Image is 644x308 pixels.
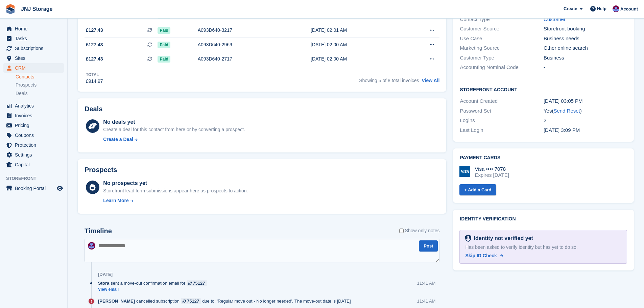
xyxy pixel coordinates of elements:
div: [DATE] 03:05 PM [544,97,627,105]
div: [DATE] 02:00 AM [311,55,403,63]
div: Has been asked to verify identity but has yet to do so. [465,244,621,251]
h2: Storefront Account [460,86,627,93]
span: Paid [158,42,170,48]
a: Learn More [103,197,248,204]
span: Capital [15,160,55,169]
div: Last Login [460,126,543,134]
div: Total [86,72,103,78]
a: menu [3,184,64,193]
div: Identity not verified yet [471,234,533,242]
div: Business needs [544,35,627,43]
img: stora-icon-8386f47178a22dfd0bd8f6a31ec36ba5ce8667c1dd55bd0f319d3a0aa187defe.svg [5,4,16,14]
span: Analytics [15,101,55,111]
span: Stora [98,280,109,286]
div: Customer Type [460,54,543,62]
span: Coupons [15,131,55,140]
div: [DATE] [98,272,113,277]
span: £127.43 [86,27,103,34]
div: A093D640-3217 [198,27,289,34]
div: Other online search [544,44,627,52]
span: Tasks [15,34,55,43]
div: Accounting Nominal Code [460,64,543,71]
span: Invoices [15,111,55,120]
div: Learn More [103,197,128,204]
a: Preview store [56,184,64,192]
div: Use Case [460,35,543,43]
a: menu [3,34,64,43]
div: 75127 [193,280,205,286]
a: Deals [16,90,64,97]
span: [PERSON_NAME] [98,298,135,304]
div: Visa •••• 7078 [475,166,509,172]
div: - [544,64,627,71]
a: menu [3,140,64,150]
h2: Payment cards [460,155,627,161]
time: 2025-03-03 15:09:39 UTC [544,127,580,133]
span: Create [564,5,577,12]
div: sent a move-out confirmation email for [98,280,210,286]
div: Contact Type [460,16,543,23]
h2: Identity verification [460,216,627,222]
a: View All [422,78,440,83]
span: Pricing [15,121,55,130]
div: Logins [460,117,543,124]
div: No prospects yet [103,179,248,187]
div: A093D640-2717 [198,55,289,63]
a: Customer [544,16,566,22]
div: Storefront lead form submissions appear here as prospects to action. [103,187,248,194]
a: menu [3,53,64,63]
a: menu [3,63,64,73]
button: Post [419,240,438,252]
div: [DATE] 02:00 AM [311,41,403,48]
a: Prospects [16,81,64,89]
img: Jonathan Scrase [88,242,95,250]
a: JNJ Storage [18,3,55,15]
label: Show only notes [399,227,440,234]
span: ( ) [552,108,581,114]
a: View email [98,287,210,292]
span: Storefront [6,175,67,182]
div: Marketing Source [460,44,543,52]
div: 11:41 AM [417,298,436,304]
a: Contacts [16,74,64,80]
a: menu [3,24,64,33]
div: Storefront booking [544,25,627,33]
a: Skip ID Check [465,252,503,259]
a: Create a Deal [103,136,245,143]
div: Yes [544,107,627,115]
span: Settings [15,150,55,160]
span: Booking Portal [15,184,55,193]
div: 75127 [187,298,199,304]
div: Create a deal for this contact from here or by converting a prospect. [103,126,245,133]
a: menu [3,131,64,140]
div: cancelled subscription due to: 'Regular move out - No longer needed'. The move-out date is [DATE] [98,298,354,304]
div: Business [544,54,627,62]
span: Paid [158,56,170,63]
span: Account [620,6,638,13]
a: menu [3,121,64,130]
a: menu [3,101,64,111]
h2: Prospects [85,166,117,174]
a: 75127 [187,280,207,286]
div: Create a Deal [103,136,133,143]
div: 2 [544,117,627,124]
a: menu [3,160,64,169]
img: Jonathan Scrase [613,5,619,12]
a: 75127 [181,298,201,304]
input: Show only notes [399,227,404,234]
div: [DATE] 02:01 AM [311,27,403,34]
a: menu [3,44,64,53]
span: Paid [158,27,170,34]
span: Sites [15,53,55,63]
a: + Add a Card [459,184,496,195]
h2: Deals [85,105,102,113]
div: £914.97 [86,78,103,85]
div: Expires [DATE] [475,172,509,178]
span: CRM [15,63,55,73]
div: 11:41 AM [417,280,436,286]
a: Send Reset [553,108,580,114]
span: Showing 5 of 8 total invoices [359,78,419,83]
span: Deals [16,90,28,97]
img: Visa Logo [459,166,470,177]
div: A093D640-2969 [198,41,289,48]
